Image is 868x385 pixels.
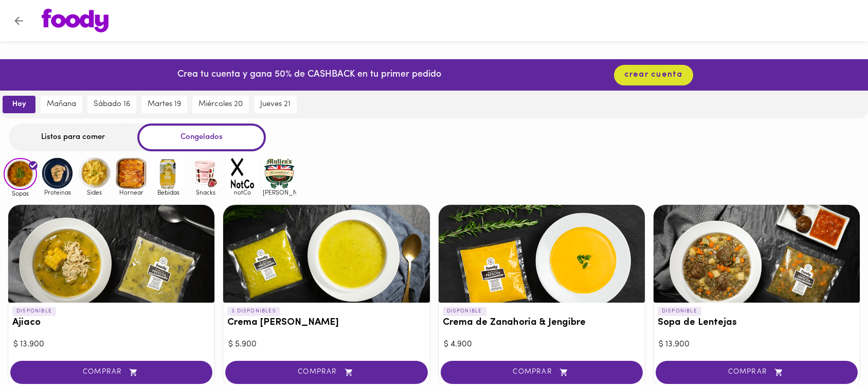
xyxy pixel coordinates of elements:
[260,100,291,109] span: jueves 21
[42,9,109,32] img: logo.png
[443,307,486,316] p: DISPONIBLE
[152,156,185,190] img: Bebidas
[78,156,111,190] img: Sides
[189,156,222,190] img: Snacks
[141,96,187,113] button: martes 19
[41,189,74,196] span: Proteinas
[3,96,35,113] button: hoy
[12,307,56,316] p: DISPONIBLE
[443,318,641,328] h3: Crema de Zanahoria & Jengibre
[47,100,76,109] span: mañana
[263,189,296,196] span: [PERSON_NAME]
[137,124,266,151] div: Congelados
[654,205,860,303] div: Sopa de Lentejas
[6,8,31,33] button: Volver
[454,368,630,377] span: COMPRAR
[198,100,243,109] span: miércoles 20
[227,307,280,316] p: 3 DISPONIBLES
[808,325,858,375] iframe: Messagebird Livechat Widget
[23,368,200,377] span: COMPRAR
[444,339,640,351] div: $ 4.900
[177,68,441,82] p: Crea tu cuenta y gana 50% de CASHBACK en tu primer pedido
[78,189,111,196] span: Sides
[659,339,855,351] div: $ 13.900
[238,368,414,377] span: COMPRAR
[263,156,296,190] img: mullens
[189,189,222,196] span: Snacks
[227,318,425,328] h3: Crema [PERSON_NAME]
[668,368,845,377] span: COMPRAR
[12,318,210,328] h3: Ajiaco
[41,156,74,190] img: Proteinas
[4,190,37,197] span: Sopas
[656,361,858,384] button: COMPRAR
[94,100,130,109] span: sábado 16
[41,96,82,113] button: mañana
[4,158,37,190] img: Sopas
[8,205,214,303] div: Ajiaco
[228,339,424,351] div: $ 5.900
[10,100,28,109] span: hoy
[439,205,645,303] div: Crema de Zanahoria & Jengibre
[225,361,427,384] button: COMPRAR
[115,189,148,196] span: Hornear
[9,124,137,151] div: Listos para comer
[614,65,693,85] button: crear cuenta
[192,96,249,113] button: miércoles 20
[223,205,429,303] div: Crema del Huerto
[226,156,259,190] img: notCo
[658,307,701,316] p: DISPONIBLE
[87,96,136,113] button: sábado 16
[10,361,212,384] button: COMPRAR
[148,100,181,109] span: martes 19
[624,70,683,80] span: crear cuenta
[441,361,643,384] button: COMPRAR
[658,318,856,328] h3: Sopa de Lentejas
[115,156,148,190] img: Hornear
[152,189,185,196] span: Bebidas
[226,189,259,196] span: notCo
[13,339,209,351] div: $ 13.900
[254,96,297,113] button: jueves 21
